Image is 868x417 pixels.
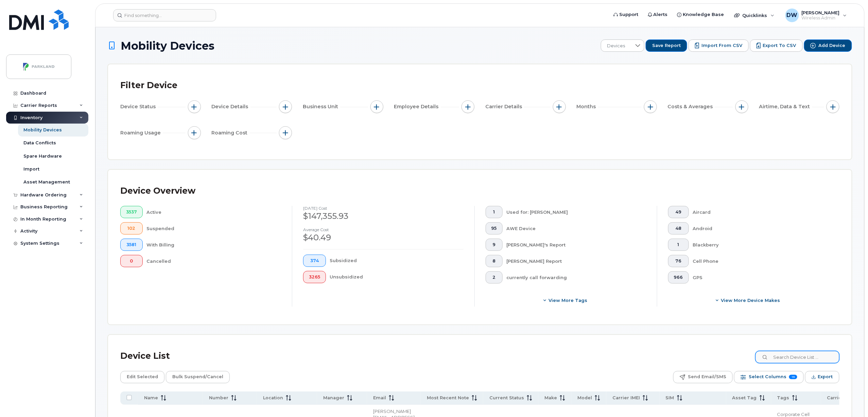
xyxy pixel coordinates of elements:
[147,255,281,267] div: Cancelled
[303,271,326,283] button: 3265
[646,39,687,52] button: Save Report
[759,103,812,110] span: Airtime, Data & Text
[394,103,441,110] span: Employee Details
[507,271,646,284] div: currently call forwarding
[303,232,464,243] div: $40.49
[749,372,786,382] span: Select Columns
[120,182,195,200] div: Device Overview
[507,222,646,235] div: AWE Device
[120,347,170,365] div: Device List
[486,206,503,218] button: 1
[127,372,158,382] span: Edit Selected
[120,77,177,94] div: Filter Device
[491,258,497,264] span: 8
[120,206,143,218] button: 3537
[734,371,804,383] button: Select Columns 19
[373,395,386,401] span: Email
[668,239,689,251] button: 1
[668,222,689,235] button: 48
[674,275,683,280] span: 966
[721,297,780,304] span: View More Device Makes
[544,395,557,401] span: Make
[827,395,844,401] span: Carrier
[819,43,846,49] span: Add Device
[486,255,503,267] button: 8
[120,129,163,137] span: Roaming Usage
[577,103,598,110] span: Months
[323,395,344,401] span: Manager
[507,255,646,267] div: [PERSON_NAME] Report
[486,271,503,284] button: 2
[489,395,524,401] span: Current Status
[309,274,320,280] span: 3265
[491,209,497,215] span: 1
[674,226,683,231] span: 48
[668,271,689,284] button: 966
[330,255,464,267] div: Subsidized
[303,227,464,232] h4: Average cost
[818,372,833,382] span: Export
[668,255,689,267] button: 76
[121,40,214,52] span: Mobility Devices
[789,375,797,379] span: 19
[212,103,250,110] span: Device Details
[507,239,646,251] div: [PERSON_NAME]'s Report
[166,371,230,383] button: Bulk Suspend/Cancel
[120,371,164,383] button: Edit Selected
[330,271,464,283] div: Unsubsidized
[303,206,464,210] h4: [DATE] cost
[674,209,683,215] span: 49
[172,372,223,382] span: Bulk Suspend/Cancel
[309,258,320,263] span: 374
[147,222,281,235] div: Suspended
[805,371,839,383] button: Export
[577,395,592,401] span: Model
[486,294,646,307] button: View more tags
[549,297,588,304] span: View more tags
[693,239,829,251] div: Blackberry
[126,209,137,215] span: 3537
[612,395,640,401] span: Carrier IMEI
[732,395,757,401] span: Asset Tag
[263,395,283,401] span: Location
[804,39,852,52] button: Add Device
[689,39,749,52] button: Import from CSV
[763,43,796,49] span: Export to CSV
[427,395,469,401] span: Most Recent Note
[491,242,497,247] span: 9
[693,206,829,218] div: Aircard
[750,39,803,52] a: Export to CSV
[147,239,281,251] div: With Billing
[120,222,143,235] button: 102
[303,255,326,267] button: 374
[120,255,143,267] button: 0
[507,206,646,218] div: Used for: [PERSON_NAME]
[126,258,137,264] span: 0
[701,43,742,49] span: Import from CSV
[120,239,143,251] button: 3581
[674,242,683,247] span: 1
[491,275,497,280] span: 2
[756,351,839,363] input: Search Device List ...
[668,103,715,110] span: Costs & Averages
[491,226,497,231] span: 95
[120,103,158,110] span: Device Status
[666,395,674,401] span: SIM
[144,395,158,401] span: Name
[668,294,829,307] button: View More Device Makes
[688,372,726,382] span: Send Email/SMS
[303,210,464,222] div: $147,355.93
[652,43,681,49] span: Save Report
[126,242,137,247] span: 3581
[486,222,503,235] button: 95
[209,395,228,401] span: Number
[693,271,829,284] div: GPS
[303,103,340,110] span: Business Unit
[485,103,524,110] span: Carrier Details
[147,206,281,218] div: Active
[693,255,829,267] div: Cell Phone
[601,40,631,52] span: Devices
[668,206,689,218] button: 49
[212,129,250,137] span: Roaming Cost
